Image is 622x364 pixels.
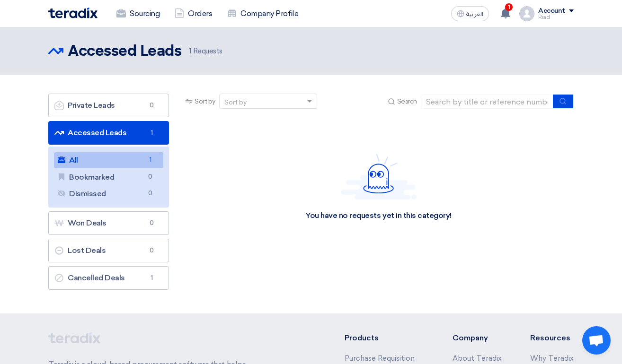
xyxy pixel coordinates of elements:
[144,172,156,182] span: 0
[305,211,452,221] div: You have no requests yet in this category!
[54,152,163,168] a: All
[189,46,222,57] span: Requests
[48,94,169,117] a: Private Leads0
[421,95,553,109] input: Search by title or reference number
[530,354,574,363] a: Why Teradix
[48,8,98,18] img: Teradix logo
[345,332,425,344] li: Products
[530,332,574,344] li: Resources
[144,189,156,199] span: 0
[341,154,417,199] img: Hello
[48,266,169,290] a: Cancelled Deals1
[146,273,157,283] span: 1
[453,332,502,344] li: Company
[146,218,157,228] span: 0
[48,121,169,145] a: Accessed Leads1
[453,354,502,363] a: About Teradix
[224,97,247,107] div: Sort by
[220,3,306,24] a: Company Profile
[538,15,574,20] div: Riad
[48,211,169,235] a: Won Deals0
[519,6,534,21] img: profile_test.png
[345,354,415,363] a: Purchase Requisition
[397,96,417,106] span: Search
[109,3,167,24] a: Sourcing
[146,101,157,110] span: 0
[48,239,169,262] a: Lost Deals0
[582,326,611,355] div: Open chat
[144,155,156,165] span: 1
[54,186,163,202] a: Dismissed
[146,246,157,255] span: 0
[451,6,489,21] button: العربية
[505,3,513,11] span: 1
[54,169,163,185] a: Bookmarked
[538,7,565,15] div: Account
[146,128,157,138] span: 1
[466,11,483,17] span: العربية
[189,47,191,55] span: 1
[195,96,215,106] span: Sort by
[68,42,181,61] h2: Accessed Leads
[167,3,220,24] a: Orders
